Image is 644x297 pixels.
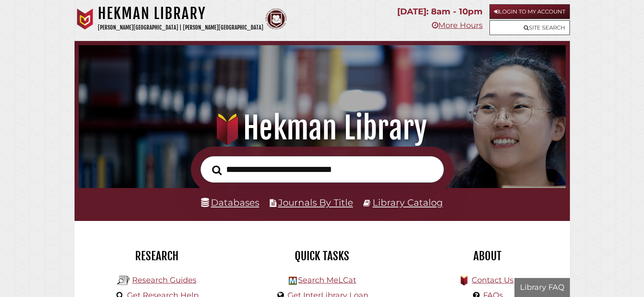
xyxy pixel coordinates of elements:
img: Hekman Library Logo [117,274,130,287]
a: Contact Us [472,275,514,285]
img: Hekman Library Logo [289,277,297,285]
p: [PERSON_NAME][GEOGRAPHIC_DATA] | [PERSON_NAME][GEOGRAPHIC_DATA] [98,23,263,33]
h1: Hekman Library [98,4,263,23]
h1: Hekman Library [88,109,556,147]
h2: Research [81,249,233,263]
h2: Quick Tasks [246,249,398,263]
a: Search MeLCat [298,275,356,285]
a: Login to My Account [489,4,570,19]
img: Calvin University [75,8,96,30]
i: Search [212,165,222,175]
button: Search [208,163,226,177]
a: Research Guides [132,275,196,285]
a: Journals By Title [278,197,353,208]
h2: About [411,249,564,263]
p: [DATE]: 8am - 10pm [397,4,483,19]
a: Library Catalog [373,197,443,208]
a: More Hours [432,21,483,30]
a: Databases [201,197,259,208]
img: Calvin Theological Seminary [265,8,287,30]
a: Site Search [489,20,570,35]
